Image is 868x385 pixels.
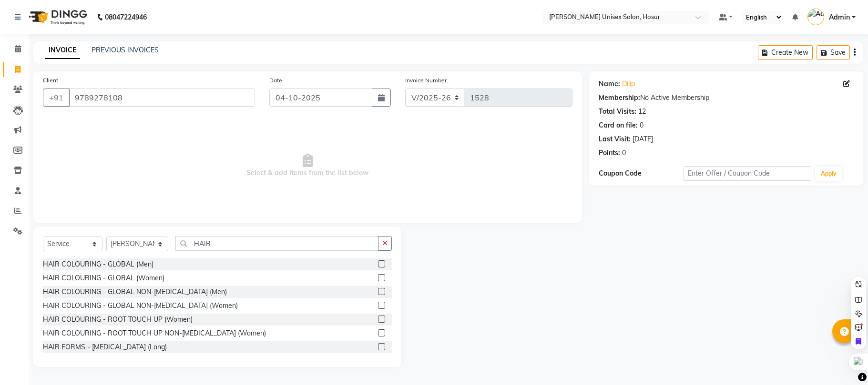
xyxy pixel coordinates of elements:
[43,287,227,297] div: HAIR COLOURING - GLOBAL NON-[MEDICAL_DATA] (Men)
[405,76,447,85] label: Invoice Number
[43,76,58,85] label: Client
[105,4,147,30] b: 08047224946
[599,93,854,103] div: No Active Membership
[43,315,193,325] div: HAIR COLOURING - ROOT TOUCH UP (Women)
[828,347,858,375] iframe: chat widget
[24,4,90,30] img: logo
[599,148,620,158] div: Points:
[622,148,626,158] div: 0
[45,42,80,59] a: INVOICE
[638,107,646,117] div: 12
[43,259,153,269] div: HAIR COLOURING - GLOBAL (Men)
[684,166,811,181] input: Enter Offer / Coupon Code
[599,107,636,117] div: Total Visits:
[599,134,631,144] div: Last Visit:
[599,93,640,103] div: Membership:
[599,120,638,130] div: Card on file:
[815,167,842,181] button: Apply
[43,301,238,311] div: HAIR COLOURING - GLOBAL NON-[MEDICAL_DATA] (Women)
[640,120,643,130] div: 0
[758,45,813,60] button: Create New
[829,12,850,22] span: Admin
[633,134,653,144] div: [DATE]
[599,79,620,89] div: Name:
[807,9,824,25] img: Admin
[599,168,684,178] div: Coupon Code
[43,89,70,107] button: +91
[175,236,378,251] input: Search or Scan
[622,79,635,89] a: Dilip
[817,45,850,60] button: Save
[69,89,255,107] input: Search by Name/Mobile/Email/Code
[43,118,572,213] span: Select & add items from the list below
[43,273,164,283] div: HAIR COLOURING - GLOBAL (Women)
[43,342,167,352] div: HAIR FORMS - [MEDICAL_DATA] (Long)
[269,76,282,85] label: Date
[43,328,266,338] div: HAIR COLOURING - ROOT TOUCH UP NON-[MEDICAL_DATA] (Women)
[92,46,159,54] a: PREVIOUS INVOICES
